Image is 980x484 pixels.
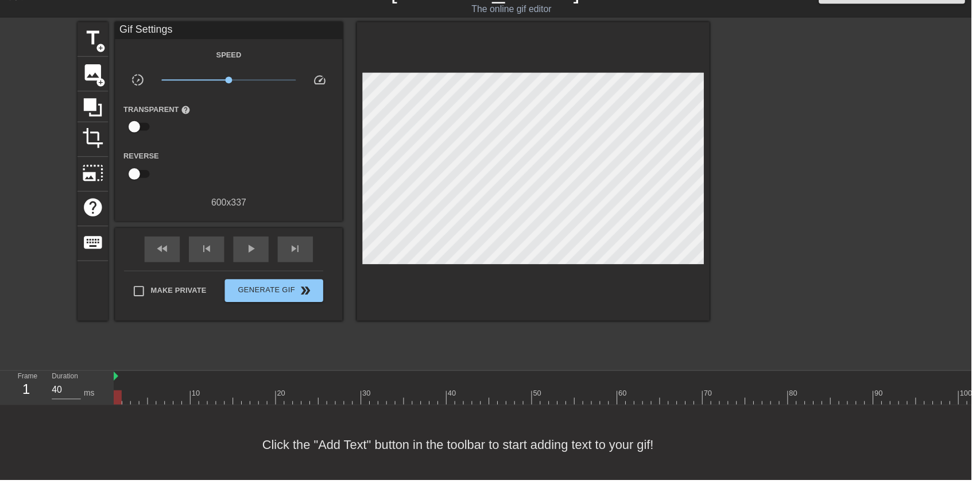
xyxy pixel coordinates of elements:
[280,391,290,402] div: 20
[291,244,305,258] span: skip_next
[97,79,107,88] span: add_circle
[125,152,160,164] label: Reverse
[538,391,548,402] div: 50
[83,164,104,185] span: photo_size_select_large
[796,391,807,402] div: 80
[332,3,700,17] div: The online gif editor
[9,374,44,408] div: Frame
[83,129,104,150] span: crop
[452,391,462,402] div: 40
[710,391,721,402] div: 70
[316,74,330,88] span: speed
[83,28,104,49] span: title
[83,199,104,220] span: help
[202,244,215,258] span: skip_previous
[97,44,107,53] span: add_circle
[183,106,192,116] span: help
[152,288,208,299] span: Make Private
[366,391,376,402] div: 30
[218,50,243,61] label: Speed
[301,286,315,300] span: double_arrow
[52,377,79,384] label: Duration
[116,22,346,40] div: Gif Settings
[84,391,95,403] div: ms
[83,234,104,255] span: keyboard
[157,244,171,258] span: fast_rewind
[882,391,893,402] div: 90
[624,391,634,402] div: 60
[125,105,192,117] label: Transparent
[116,198,346,212] div: 600 x 337
[227,282,326,305] button: Generate Gif
[132,74,146,88] span: slow_motion_video
[193,391,204,402] div: 10
[18,383,35,404] div: 1
[246,244,260,258] span: play_arrow
[231,286,321,300] span: Generate Gif
[83,63,104,84] span: image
